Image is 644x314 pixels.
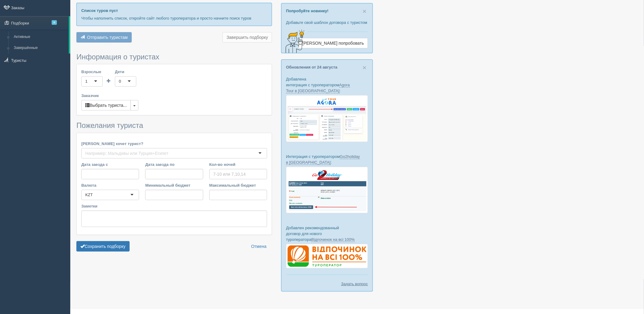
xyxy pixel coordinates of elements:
h3: Информация о туристах [76,53,272,61]
label: Заказчик [81,93,267,99]
button: Close [363,64,366,71]
a: Активные [11,32,69,43]
span: Отправить туристам [87,35,128,40]
p: Чтобы наполнить список, откройте сайт любого туроператора и просто начните поиск туров [81,15,267,21]
button: Выбрать туриста... [81,100,131,110]
button: Сохранить подборку [76,241,130,252]
a: Відпочинок на всі 100% [311,237,355,242]
button: Close [363,8,366,14]
div: 1 [85,78,87,84]
a: Задать вопрос [341,281,368,287]
label: Максимальный бюджет [209,182,267,188]
div: 0 [119,78,121,84]
span: 8 [52,20,57,25]
a: [PERSON_NAME] попробовать [298,38,368,48]
a: Agora Tour в [GEOGRAPHIC_DATA] [286,83,350,93]
a: Go2holiday в [GEOGRAPHIC_DATA] [286,154,360,165]
p: Добавьте свой шаблон договора с туристом [286,20,368,25]
span: Пожелания туриста [76,121,143,129]
label: Дети [115,69,136,75]
img: %D0%B4%D0%BE%D0%B3%D0%BE%D0%B2%D1%96%D1%80-%D0%B2%D1%96%D0%B4%D0%BF%D0%BE%D1%87%D0%B8%D0%BD%D0%BE... [286,244,368,268]
label: [PERSON_NAME] хочет турист? [81,141,267,147]
input: Например: Мальдивы или Турция+Египет [85,150,170,156]
label: Заметки [81,203,267,209]
b: Список туров пуст [81,8,118,13]
img: go2holiday-bookings-crm-for-travel-agency.png [286,167,368,213]
button: Отправить туристам [76,32,132,43]
a: Отмена [247,241,270,252]
img: creative-idea-2907357.png [282,29,306,54]
input: 7-10 или 7,10,14 [209,169,267,179]
label: Дата заезда по [145,162,203,167]
label: Кол-во ночей [209,162,267,167]
a: Завершённые [11,43,69,54]
div: KZT [85,192,93,198]
label: Валюта [81,182,139,188]
p: Добавлена интеграция с туроператором : [286,76,368,94]
a: Обновления от 24 августа [286,65,337,69]
label: Дата заезда с [81,162,139,167]
p: Интеграция с туроператором : [286,154,368,165]
label: Взрослые [81,69,103,75]
span: × [363,8,366,15]
button: Завершить подборку [223,32,272,43]
p: Попробуйте новинку! [286,8,368,14]
p: Добавлен рекомендованный договор для нового туроператора [286,225,368,242]
span: × [363,64,366,71]
label: Минимальный бюджет [145,182,203,188]
img: agora-tour-%D0%B7%D0%B0%D1%8F%D0%B2%D0%BA%D0%B8-%D1%81%D1%80%D0%BC-%D0%B4%D0%BB%D1%8F-%D1%82%D1%8... [286,95,368,142]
